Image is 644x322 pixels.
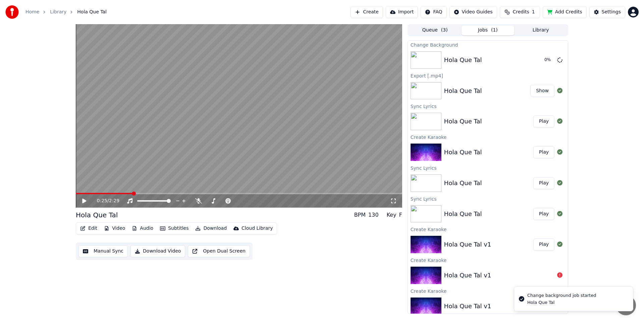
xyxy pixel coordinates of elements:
button: Manual Sync [78,245,128,257]
span: Credits [513,9,529,15]
button: Jobs [462,25,515,35]
span: ( 1 ) [491,27,498,34]
div: Key [387,211,396,219]
button: Play [533,177,554,189]
span: Hola Que Tal [77,9,107,15]
div: Export [.mp4] [408,71,568,79]
button: Add Credits [543,6,587,18]
div: Change Background [408,41,568,49]
div: Cloud Library [241,225,273,232]
button: Open Dual Screen [188,245,250,257]
a: Library [50,9,66,15]
button: Play [533,208,554,220]
div: Change background job started [527,292,596,299]
nav: breadcrumb [25,9,107,15]
div: Hola Que Tal [444,117,482,126]
div: Hola Que Tal v1 [444,240,491,249]
button: Video Guides [449,6,497,18]
div: Hola Que Tal [76,210,118,220]
button: Edit [77,224,100,233]
div: 0 % [544,57,554,63]
button: Audio [129,224,156,233]
button: FAQ [421,6,446,18]
div: Hola Que Tal [444,178,482,188]
div: Sync Lyrics [408,164,568,172]
div: / [97,198,113,204]
div: Hola Que Tal [444,209,482,219]
button: Play [533,115,554,127]
img: youka [5,5,19,19]
span: 0:25 [97,198,107,204]
div: Hola Que Tal [444,86,482,96]
button: Show [530,85,554,97]
div: Sync Lyrics [408,195,568,203]
span: 1 [532,9,535,15]
button: Queue [409,25,462,35]
div: Create Karaoke [408,287,568,295]
button: Subtitles [157,224,191,233]
span: 2:29 [109,198,119,204]
div: Sync Lyrics [408,102,568,110]
button: Credits1 [500,6,540,18]
div: Create Karaoke [408,225,568,233]
div: Hola Que Tal [527,300,596,306]
div: BPM [354,211,366,219]
button: Video [101,224,128,233]
div: Create Karaoke [408,256,568,264]
a: Home [25,9,39,15]
button: Download Video [130,245,185,257]
button: Play [533,146,554,158]
div: Create Karaoke [408,133,568,141]
div: 130 [368,211,379,219]
div: Hola Que Tal v1 [444,302,491,311]
div: Hola Que Tal v1 [444,271,491,280]
div: Hola Que Tal [444,148,482,157]
button: Create [351,6,383,18]
span: ( 3 ) [441,27,448,34]
button: Settings [589,6,625,18]
button: Play [533,238,554,251]
div: Settings [602,9,621,15]
button: Import [386,6,418,18]
div: F [399,211,402,219]
button: Library [514,25,567,35]
button: Download [193,224,229,233]
div: Hola Que Tal [444,55,482,65]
